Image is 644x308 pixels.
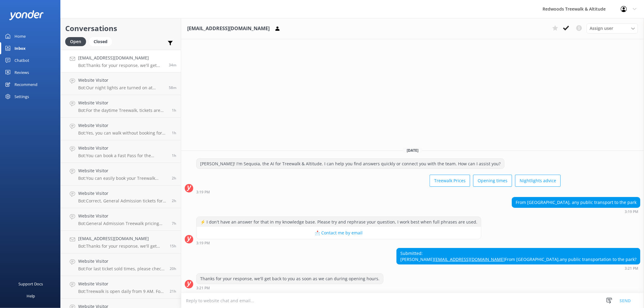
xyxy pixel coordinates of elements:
[78,281,165,287] h4: Website Visitor
[78,77,164,84] h4: Website Visitor
[9,10,44,20] img: yonder-white-logo.png
[78,63,164,68] p: Bot: Thanks for your response, we'll get back to you as soon as we can during opening hours.
[61,253,181,276] a: Website VisitorBot:For last ticket sold times, please check our website FAQs at [URL][DOMAIN_NAME...
[197,217,481,227] div: ⚡ I don't have an answer for that in my knowledge base. Please try and rephrase your question, I ...
[78,221,167,226] p: Bot: General Admission Treewalk pricing starts at $42 for adults (16+ years) and $26 for children...
[172,108,176,113] span: Sep 18 2025 02:10pm (UTC +12:00) Pacific/Auckland
[625,267,638,270] strong: 3:21 PM
[170,243,176,249] span: Sep 18 2025 12:49am (UTC +12:00) Pacific/Auckland
[14,42,26,54] div: Inbox
[78,289,165,294] p: Bot: Treewalk is open daily from 9 AM. For last ticket sold times, please check our website FAQs ...
[172,221,176,226] span: Sep 18 2025 08:26am (UTC +12:00) Pacific/Auckland
[170,266,176,271] span: Sep 17 2025 07:25pm (UTC +12:00) Pacific/Auckland
[172,176,176,181] span: Sep 18 2025 01:37pm (UTC +12:00) Pacific/Auckland
[61,72,181,95] a: Website VisitorBot:Our night lights are turned on at sunset, and the night walk starts 20 minutes...
[61,118,181,140] a: Website VisitorBot:Yes, you can walk without booking for the daytime Treewalk as it is General Ad...
[14,66,29,78] div: Reviews
[14,54,29,66] div: Chatbot
[187,25,270,33] h3: [EMAIL_ADDRESS][DOMAIN_NAME]
[61,163,181,186] a: Website VisitorBot:You can easily book your Treewalk tickets online at [DOMAIN_NAME].2h
[396,266,640,270] div: Sep 18 2025 03:21pm (UTC +12:00) Pacific/Auckland
[89,37,112,46] div: Closed
[196,190,210,194] strong: 3:19 PM
[78,266,165,271] p: Bot: For last ticket sold times, please check our website FAQs at [URL][DOMAIN_NAME].
[169,62,176,68] span: Sep 18 2025 03:21pm (UTC +12:00) Pacific/Auckland
[78,130,167,136] p: Bot: Yes, you can walk without booking for the daytime Treewalk as it is General Admission, and t...
[430,175,470,187] button: Treewalk Prices
[19,278,43,290] div: Support Docs
[78,176,167,181] p: Bot: You can easily book your Treewalk tickets online at [DOMAIN_NAME].
[65,38,89,45] a: Open
[89,38,115,45] a: Closed
[61,276,181,299] a: Website VisitorBot:Treewalk is open daily from 9 AM. For last ticket sold times, please check our...
[172,130,176,135] span: Sep 18 2025 02:10pm (UTC +12:00) Pacific/Auckland
[61,140,181,163] a: Website VisitorBot:You can book a Fast Pass for the Redwoods Nightlights tour, which allows you t...
[78,198,167,204] p: Bot: Correct, General Admission tickets for the nighttime walk do not require a booking for a spe...
[78,167,167,174] h4: Website Visitor
[590,25,613,32] span: Assign user
[27,290,35,302] div: Help
[170,289,176,294] span: Sep 17 2025 06:48pm (UTC +12:00) Pacific/Auckland
[78,190,167,197] h4: Website Visitor
[172,198,176,203] span: Sep 18 2025 01:02pm (UTC +12:00) Pacific/Auckland
[403,148,422,153] span: [DATE]
[14,78,37,90] div: Recommend
[625,210,638,214] strong: 3:19 PM
[78,153,167,158] p: Bot: You can book a Fast Pass for the Redwoods Nightlights tour, which allows you to select a spe...
[515,175,561,187] button: Nightlights advice
[197,159,504,169] div: [PERSON_NAME]! I'm Sequoia, the AI for Treewalk & Altitude. I can help you find answers quickly o...
[61,208,181,231] a: Website VisitorBot:General Admission Treewalk pricing starts at $42 for adults (16+ years) and $2...
[14,90,29,103] div: Settings
[172,153,176,158] span: Sep 18 2025 01:59pm (UTC +12:00) Pacific/Auckland
[196,241,481,245] div: Sep 18 2025 03:19pm (UTC +12:00) Pacific/Auckland
[14,30,26,42] div: Home
[512,197,640,208] div: From [GEOGRAPHIC_DATA], any public transport to the park
[61,50,181,72] a: [EMAIL_ADDRESS][DOMAIN_NAME]Bot:Thanks for your response, we'll get back to you as soon as we can...
[78,55,164,61] h4: [EMAIL_ADDRESS][DOMAIN_NAME]
[78,258,165,265] h4: Website Visitor
[196,286,383,290] div: Sep 18 2025 03:21pm (UTC +12:00) Pacific/Auckland
[197,227,481,239] button: 📩 Contact me by email
[473,175,512,187] button: Opening times
[78,122,167,129] h4: Website Visitor
[78,145,167,151] h4: Website Visitor
[78,85,164,90] p: Bot: Our night lights are turned on at sunset, and the night walk starts 20 minutes thereafter. W...
[397,248,640,264] div: Submitted: [PERSON_NAME] From [GEOGRAPHIC_DATA],any public transportation to the park?
[196,286,210,290] strong: 3:21 PM
[512,209,640,214] div: Sep 18 2025 03:19pm (UTC +12:00) Pacific/Auckland
[61,95,181,118] a: Website VisitorBot:For the daytime Treewalk, tickets are General Admission and can be purchased o...
[78,213,167,219] h4: Website Visitor
[78,235,165,242] h4: [EMAIL_ADDRESS][DOMAIN_NAME]
[196,190,561,194] div: Sep 18 2025 03:19pm (UTC +12:00) Pacific/Auckland
[65,37,86,46] div: Open
[587,24,638,33] div: Assign User
[65,23,176,34] h2: Conversations
[169,85,176,90] span: Sep 18 2025 02:57pm (UTC +12:00) Pacific/Auckland
[61,186,181,208] a: Website VisitorBot:Correct, General Admission tickets for the nighttime walk do not require a boo...
[78,108,167,113] p: Bot: For the daytime Treewalk, tickets are General Admission and can be purchased onsite or onlin...
[61,231,181,253] a: [EMAIL_ADDRESS][DOMAIN_NAME]Bot:Thanks for your response, we'll get back to you as soon as we can...
[196,241,210,245] strong: 3:19 PM
[434,256,505,262] a: [EMAIL_ADDRESS][DOMAIN_NAME]
[78,100,167,106] h4: Website Visitor
[197,274,383,284] div: Thanks for your response, we'll get back to you as soon as we can during opening hours.
[78,243,165,249] p: Bot: Thanks for your response, we'll get back to you as soon as we can during opening hours.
